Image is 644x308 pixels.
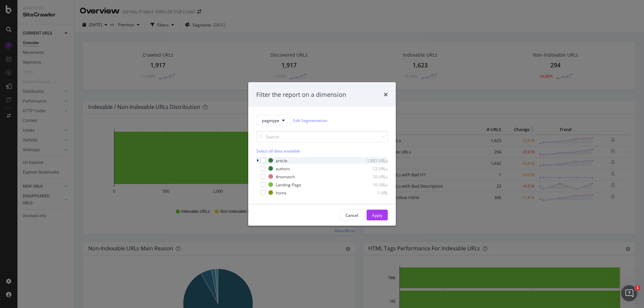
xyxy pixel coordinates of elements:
[256,115,290,126] button: pagetype
[372,212,382,218] div: Apply
[256,148,388,154] div: Select all data available
[276,158,287,163] div: article
[256,90,346,99] div: Filter the report on a dimension
[340,210,364,221] button: Cancel
[248,82,396,226] div: modal
[355,158,388,163] div: 1,883 URLs
[384,90,388,99] div: times
[276,190,286,195] div: home
[621,285,637,301] iframe: Intercom live chat
[355,182,388,187] div: 10 URLs
[355,190,388,195] div: 1 URL
[256,131,388,143] input: Search
[276,174,295,179] div: #nomatch
[355,174,388,179] div: 10 URLs
[276,182,301,187] div: Landing-Page
[262,117,279,123] span: pagetype
[293,117,327,124] a: Edit Segmentation
[635,285,640,291] span: 1
[276,166,290,171] div: authors
[355,166,388,171] div: 12 URLs
[345,212,358,218] div: Cancel
[367,210,388,221] button: Apply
